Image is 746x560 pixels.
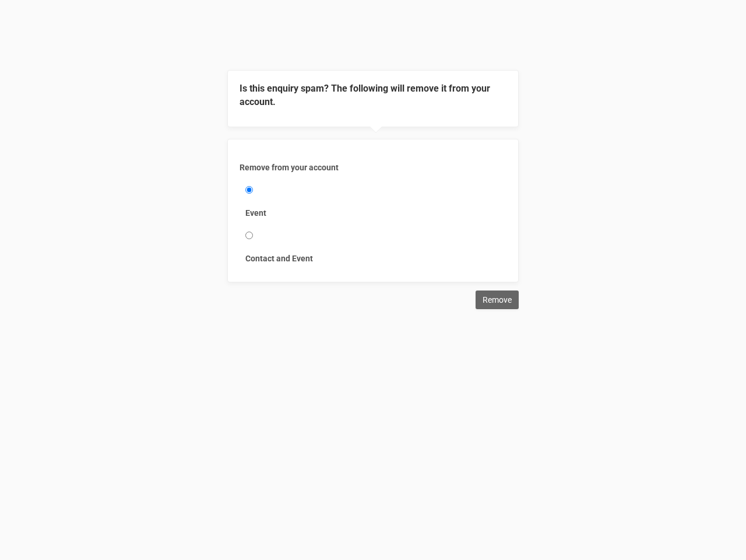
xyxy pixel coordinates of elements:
input: Contact and Event [245,232,253,239]
label: Contact and Event [245,253,501,264]
legend: Is this enquiry spam? The following will remove it from your account. [240,82,506,109]
input: Event [245,186,253,194]
label: Remove from your account [240,162,506,173]
input: Remove [476,290,519,309]
label: Event [245,207,501,219]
